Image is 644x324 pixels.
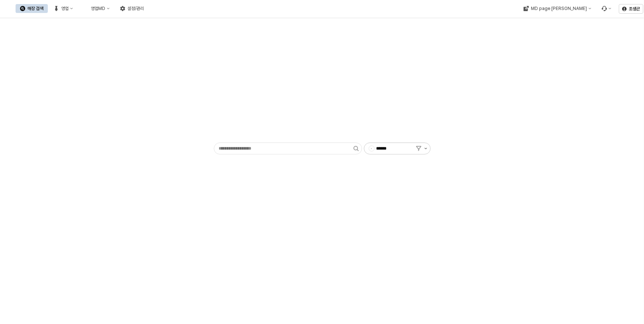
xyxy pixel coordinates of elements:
button: 제안 사항 표시 [421,143,430,154]
div: Menu item 6 [597,4,616,13]
div: 매장 검색 [27,6,43,11]
div: 영업MD [91,6,105,11]
button: 설정/관리 [116,4,148,13]
button: 영업 [49,4,77,13]
button: 매장 검색 [16,4,48,13]
div: MD page [PERSON_NAME] [531,6,587,11]
button: MD page [PERSON_NAME] [519,4,596,13]
button: 영업MD [79,4,114,13]
div: 설정/관리 [127,6,144,11]
div: 영업 [61,6,69,11]
span: - [369,146,374,151]
button: 조생곤 [619,4,643,14]
p: 조생곤 [629,6,640,12]
div: MD page 이동 [519,4,596,13]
